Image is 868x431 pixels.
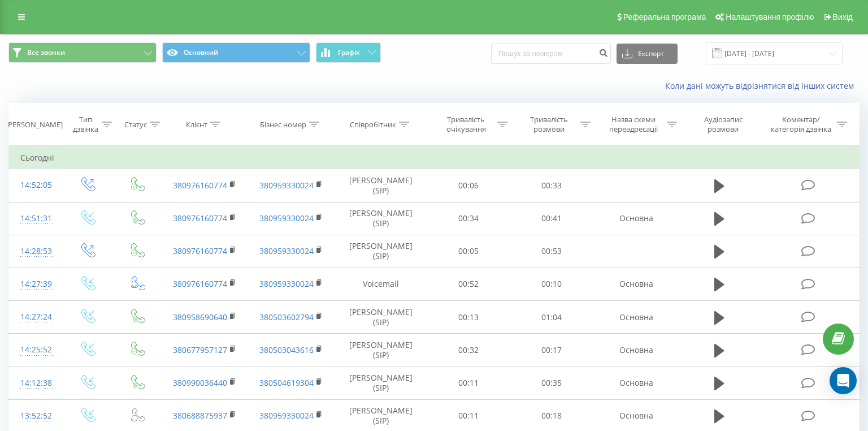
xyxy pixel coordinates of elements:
div: Співробітник [350,120,396,130]
td: [PERSON_NAME] (SIP) [334,367,427,399]
div: Тривалість очікування [437,115,494,134]
td: 00:41 [510,202,593,235]
a: Коли дані можуть відрізнятися вiд інших систем [665,80,860,91]
div: Статус [124,120,147,130]
div: Клієнт [186,120,207,130]
td: 00:35 [510,367,593,399]
span: Все звонки [27,48,65,57]
a: 380990036440 [173,377,227,388]
div: 14:27:39 [20,273,51,295]
td: 00:11 [427,367,510,399]
td: 00:05 [427,235,510,268]
td: [PERSON_NAME] (SIP) [334,202,427,235]
td: Основна [593,367,680,399]
a: 380959330024 [259,245,314,256]
td: Основна [593,268,680,300]
div: 14:25:52 [20,339,51,361]
span: Налаштування профілю [726,12,814,21]
a: 380976160774 [173,278,227,289]
div: Open Intercom Messenger [830,367,857,394]
a: 380504619304 [259,377,314,388]
td: [PERSON_NAME] (SIP) [334,301,427,334]
td: Основна [593,334,680,367]
td: 00:34 [427,202,510,235]
td: 00:10 [510,268,593,300]
td: 00:52 [427,268,510,300]
div: 14:51:31 [20,208,51,230]
div: 14:52:05 [20,174,51,196]
a: 380503602794 [259,312,314,322]
div: 14:12:38 [20,372,51,394]
a: 380976160774 [173,245,227,256]
div: 14:27:24 [20,306,51,328]
td: 00:32 [427,334,510,367]
a: 380959330024 [259,410,314,421]
button: Все звонки [8,42,157,63]
td: 01:04 [510,301,593,334]
span: Графік [338,49,360,57]
a: 380958690640 [173,312,227,322]
span: Реферальна програма [623,12,706,21]
a: 380976160774 [173,213,227,223]
td: [PERSON_NAME] (SIP) [334,169,427,202]
td: Сьогодні [9,146,860,169]
td: [PERSON_NAME] (SIP) [334,334,427,367]
div: [PERSON_NAME] [6,120,63,130]
td: Основна [593,301,680,334]
td: Voicemail [334,268,427,300]
input: Пошук за номером [491,44,611,64]
td: 00:06 [427,169,510,202]
button: Основний [162,42,310,63]
div: Тривалість розмови [520,115,578,134]
div: Коментар/категорія дзвінка [768,115,834,134]
a: 380688875937 [173,410,227,421]
div: 13:52:52 [20,405,51,427]
div: Аудіозапис розмови [690,115,757,134]
td: 00:17 [510,334,593,367]
td: [PERSON_NAME] (SIP) [334,235,427,268]
div: Назва схеми переадресації [604,115,664,134]
button: Експорт [617,44,678,64]
div: Бізнес номер [260,120,306,130]
td: Основна [593,202,680,235]
a: 380959330024 [259,180,314,191]
a: 380503043616 [259,344,314,355]
a: 380959330024 [259,278,314,289]
td: 00:33 [510,169,593,202]
a: 380677957127 [173,344,227,355]
a: 380976160774 [173,180,227,191]
a: 380959330024 [259,213,314,223]
td: 00:13 [427,301,510,334]
span: Вихід [833,12,853,21]
div: 14:28:53 [20,240,51,262]
td: 00:53 [510,235,593,268]
button: Графік [316,42,381,63]
div: Тип дзвінка [72,115,99,134]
